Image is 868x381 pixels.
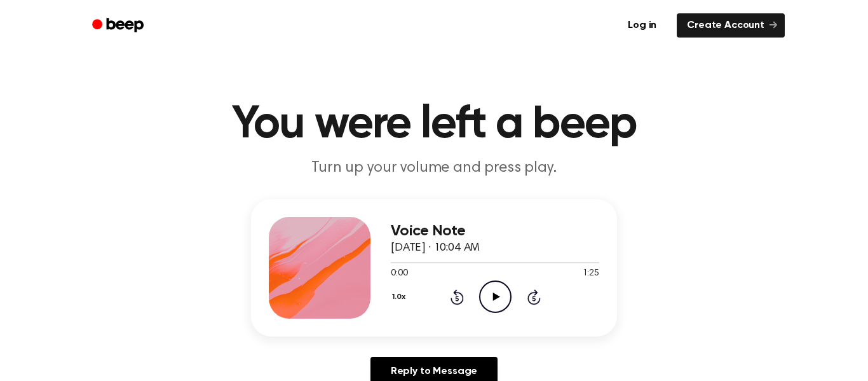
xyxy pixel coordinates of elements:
button: 1.0x [391,286,410,308]
a: Beep [83,13,155,38]
span: 0:00 [391,267,407,281]
p: Turn up your volume and press play. [190,158,678,179]
a: Create Account [677,13,785,38]
span: [DATE] · 10:04 AM [391,242,480,254]
span: 1:25 [583,267,599,281]
h3: Voice Note [391,223,599,240]
a: Log in [615,11,669,40]
h1: You were left a beep [109,102,759,148]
